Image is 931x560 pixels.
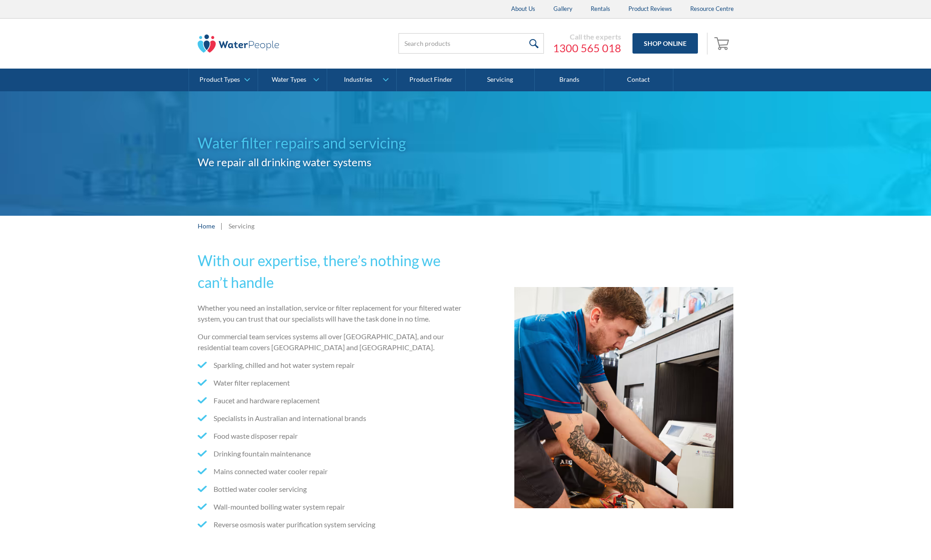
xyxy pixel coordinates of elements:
[198,413,462,424] li: Specialists in Australian and international brands
[397,69,466,91] a: Product Finder
[553,32,621,41] div: Call the experts
[327,69,396,91] a: Industries
[198,501,462,512] li: Wall-mounted boiling water system repair
[198,377,462,388] li: Water filter replacement
[219,220,224,231] div: |
[604,69,673,91] a: Contact
[398,33,544,54] input: Search products
[712,33,734,55] a: Open cart
[466,69,535,91] a: Servicing
[714,36,732,50] img: shopping cart
[198,331,462,353] p: Our commercial team services systems all over [GEOGRAPHIC_DATA], and our residential team covers ...
[198,448,462,459] li: Drinking fountain maintenance
[198,221,215,231] a: Home
[189,69,258,91] a: Product Types
[535,69,604,91] a: Brands
[258,69,327,91] a: Water Types
[632,33,698,54] a: Shop Online
[198,360,462,371] li: Sparkling, chilled and hot water system repair
[229,221,254,231] div: Servicing
[198,154,466,170] h2: We repair all drinking water systems
[344,76,372,84] div: Industries
[198,484,462,495] li: Bottled water cooler servicing
[553,41,621,55] a: 1300 565 018
[198,519,462,530] li: Reverse osmosis water purification system servicing
[198,302,462,324] p: Whether you need an installation, service or filter replacement for your filtered water system, y...
[199,76,240,84] div: Product Types
[198,466,462,477] li: Mains connected water cooler repair
[198,132,466,154] h1: Water filter repairs and servicing
[198,431,462,441] li: Food waste disposer repair
[198,395,462,406] li: Faucet and hardware replacement
[198,250,462,293] h2: With our expertise, there’s nothing we can’t handle
[272,76,306,84] div: Water Types
[198,35,279,53] img: The Water People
